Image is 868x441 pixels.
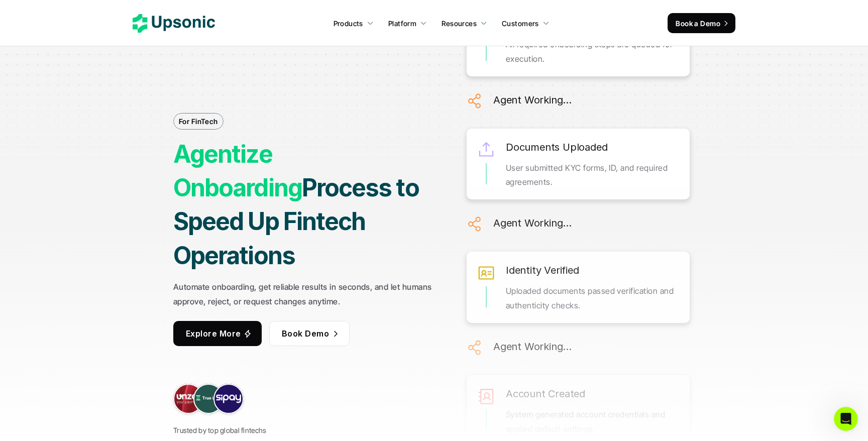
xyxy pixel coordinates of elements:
[442,18,477,29] p: Resources
[328,14,380,32] a: Products
[173,173,423,270] strong: Process to Speed Up Fintech Operations
[269,321,350,346] a: Book Demo
[388,18,416,29] p: Platform
[173,282,434,306] strong: Automate onboarding, get reliable results in seconds, and let humans approve, reject, or request ...
[334,18,363,29] p: Products
[502,18,539,29] p: Customers
[173,321,262,346] a: Explore More
[506,407,680,436] p: System generated account credentials and applied default settings.
[493,214,572,232] h6: Agent Working...
[493,91,572,108] h6: Agent Working...
[506,284,680,313] p: Uploaded documents passed verification and authenticity checks.
[506,161,680,190] p: User submitted KYC forms, ID, and required agreements.
[834,407,858,431] iframe: Intercom live chat
[173,139,302,202] strong: Agentize Onboarding
[173,424,266,436] p: Trusted by top global fintechs
[186,326,241,341] p: Explore More
[676,18,720,29] p: Book a Demo
[506,139,607,156] h6: Documents Uploaded
[179,116,218,127] p: For FinTech
[506,37,680,66] p: All required onboarding steps are queued for execution.
[493,338,572,355] h6: Agent Working...
[506,262,579,279] h6: Identity Verified
[282,326,329,341] p: Book Demo
[506,385,585,402] h6: Account Created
